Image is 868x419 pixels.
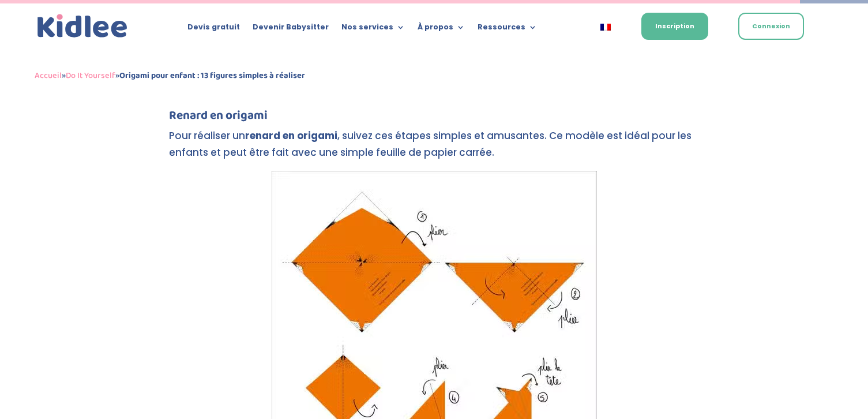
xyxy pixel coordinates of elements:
[187,23,240,36] a: Devis gratuit
[600,24,611,31] img: Français
[253,23,329,36] a: Devenir Babysitter
[738,13,804,40] a: Connexion
[245,129,337,143] strong: renard en origami
[341,23,405,36] a: Nos services
[478,23,537,36] a: Ressources
[169,128,700,171] p: Pour réaliser un , suivez ces étapes simples et amusantes. Ce modèle est idéal pour les enfants e...
[66,69,115,83] a: Do It Yourself
[35,69,62,83] a: Accueil
[418,23,465,36] a: À propos
[35,12,130,41] img: logo_kidlee_bleu
[35,69,305,83] span: » »
[35,12,130,41] a: Kidlee Logo
[119,69,305,83] strong: Origami pour enfant : 13 figures simples à réaliser
[641,13,708,40] a: Inscription
[169,110,700,128] h4: Renard en origami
